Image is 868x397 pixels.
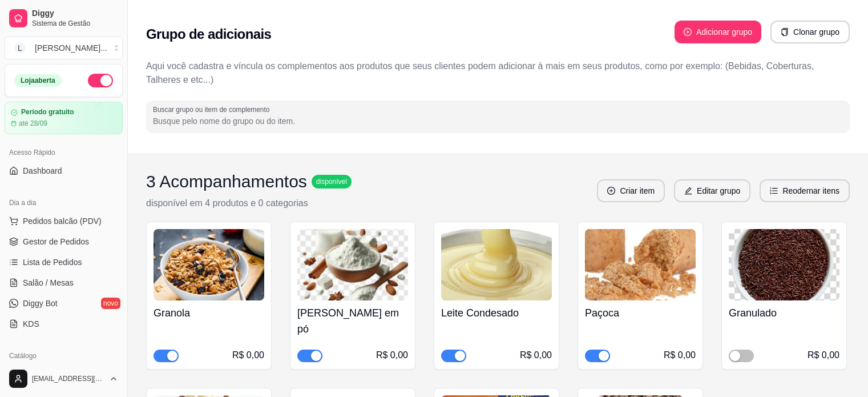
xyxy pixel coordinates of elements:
div: Catálogo [5,347,123,365]
article: até 28/09 [19,119,47,128]
button: plus-circleAdicionar grupo [675,21,761,43]
span: Gestor de Pedidos [23,236,89,247]
img: product-image [441,229,552,300]
h2: Grupo de adicionais [146,25,271,43]
span: KDS [23,318,39,330]
img: product-image [729,229,839,300]
span: Diggy Bot [23,298,58,309]
input: Buscar grupo ou item de complemento [153,115,843,127]
button: [EMAIL_ADDRESS][DOMAIN_NAME] [5,365,123,392]
span: copy [781,28,789,36]
div: R$ 0,00 [808,348,839,362]
span: Salão / Mesas [23,277,74,288]
button: plus-circleCriar item [597,179,665,202]
button: copyClonar grupo [770,21,850,43]
button: ordered-listReodernar itens [760,179,850,202]
a: Lista de Pedidos [5,253,123,271]
a: DiggySistema de Gestão [5,5,123,32]
span: Pedidos balcão (PDV) [23,215,102,227]
div: Loja aberta [14,74,62,87]
span: Dashboard [23,165,62,177]
img: product-image [297,229,408,300]
article: Período gratuito [21,108,74,117]
button: Select a team [5,37,123,59]
span: disponível [314,177,349,186]
div: R$ 0,00 [520,348,552,362]
div: R$ 0,00 [232,348,264,362]
span: plus-circle [607,187,615,195]
span: Diggy [32,9,118,19]
a: Período gratuitoaté 28/09 [5,102,123,134]
span: plus-circle [684,28,692,36]
h4: Granola [154,305,264,321]
h3: 3 Acompanhamentos [146,171,307,192]
img: product-image [154,229,264,300]
div: R$ 0,00 [376,348,408,362]
button: editEditar grupo [674,179,750,202]
button: Pedidos balcão (PDV) [5,212,123,230]
h4: Paçoca [585,305,696,321]
img: product-image [585,229,696,300]
a: Gestor de Pedidos [5,232,123,251]
label: Buscar grupo ou item de complemento [153,105,273,114]
span: [EMAIL_ADDRESS][DOMAIN_NAME] [32,374,104,383]
span: edit [684,187,692,195]
span: ordered-list [770,187,778,195]
div: Acesso Rápido [5,143,123,162]
button: Alterar Status [88,74,113,87]
p: disponível em 4 produtos e 0 categorias [146,197,352,210]
a: KDS [5,315,123,333]
h4: [PERSON_NAME] em pó [297,305,408,337]
a: Salão / Mesas [5,274,123,292]
div: Dia a dia [5,194,123,212]
h4: Granulado [729,305,839,321]
a: Diggy Botnovo [5,294,123,312]
span: Sistema de Gestão [32,19,118,28]
a: Dashboard [5,162,123,180]
p: Aqui você cadastra e víncula os complementos aos produtos que seus clientes podem adicionar à mai... [146,59,850,87]
div: R$ 0,00 [664,348,696,362]
span: L [14,42,26,54]
div: [PERSON_NAME] ... [35,42,107,54]
span: Lista de Pedidos [23,256,82,268]
h4: Leite Condesado [441,305,552,321]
